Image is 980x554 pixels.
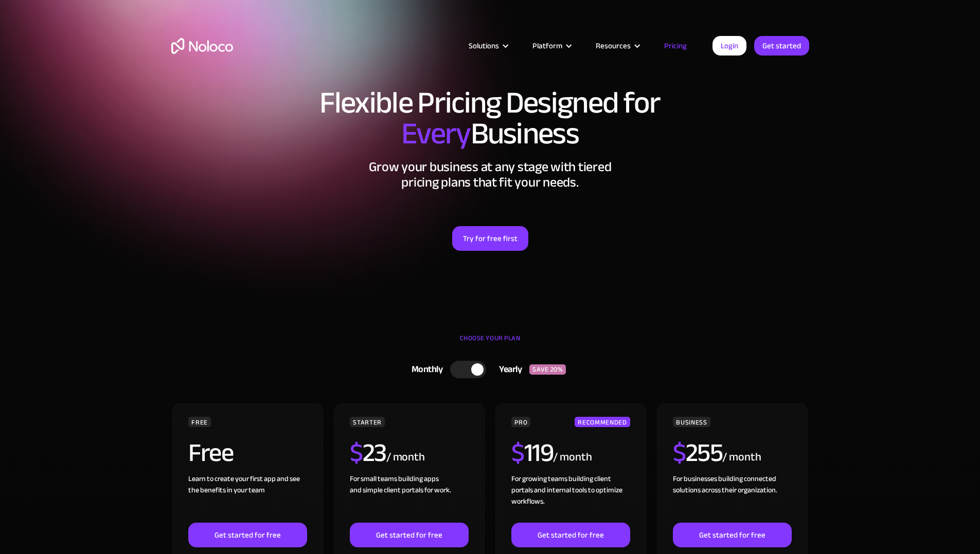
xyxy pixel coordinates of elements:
[754,36,809,56] a: Get started
[350,440,386,466] h2: 23
[399,362,451,377] div: Monthly
[722,449,761,466] div: / month
[596,39,631,52] div: Resources
[188,473,307,523] div: Learn to create your first app and see the benefits in your team ‍
[651,39,700,52] a: Pricing
[511,473,630,523] div: For growing teams building client portals and internal tools to optimize workflows.
[673,440,722,466] h2: 255
[188,523,307,547] a: Get started for free
[350,417,384,427] div: STARTER
[456,39,520,52] div: Solutions
[171,330,809,356] div: CHOOSE YOUR PLAN
[350,523,468,547] a: Get started for free
[583,39,651,52] div: Resources
[511,440,553,466] h2: 119
[486,362,529,377] div: Yearly
[171,159,809,190] h2: Grow your business at any stage with tiered pricing plans that fit your needs.
[511,523,630,547] a: Get started for free
[171,38,233,54] a: home
[350,429,363,477] span: $
[188,440,233,466] h2: Free
[673,473,791,523] div: For businesses building connected solutions across their organization. ‍
[553,449,592,466] div: / month
[188,417,211,427] div: FREE
[350,473,468,523] div: For small teams building apps and simple client portals for work. ‍
[520,39,583,52] div: Platform
[529,364,566,375] div: SAVE 20%
[673,429,686,477] span: $
[171,87,809,149] h1: Flexible Pricing Designed for Business
[712,36,746,56] a: Login
[469,39,499,52] div: Solutions
[532,39,562,52] div: Platform
[575,417,630,427] div: RECOMMENDED
[673,523,791,547] a: Get started for free
[401,105,471,162] span: Every
[511,417,530,427] div: PRO
[673,417,710,427] div: BUSINESS
[386,449,425,466] div: / month
[511,429,524,477] span: $
[452,226,528,251] a: Try for free first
